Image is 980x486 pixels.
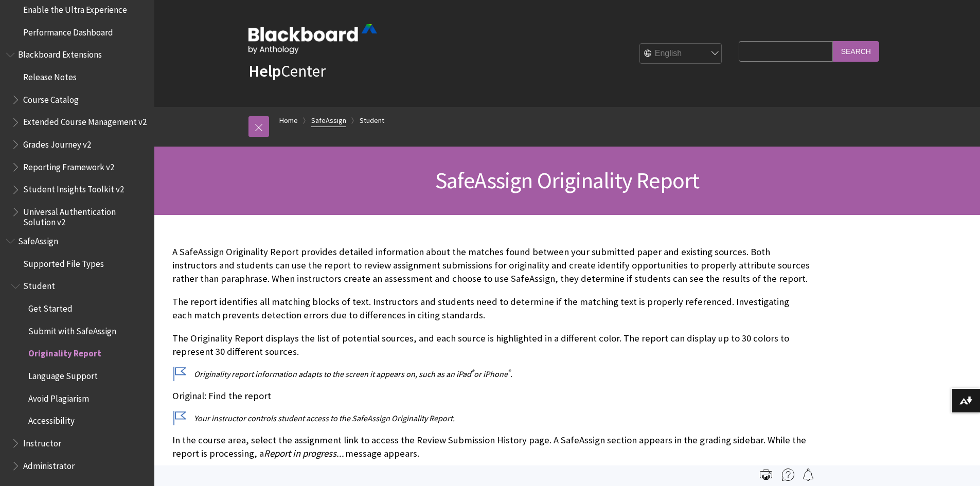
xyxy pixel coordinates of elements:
span: Blackboard Extensions [18,46,102,60]
span: Submit with SafeAssign [28,322,116,336]
p: Original: Find the report [172,389,810,403]
a: Home [279,114,298,127]
span: Accessibility [28,412,75,426]
p: Your instructor controls student access to the SafeAssign Originality Report. [172,412,810,424]
span: Avoid Plagiarism [28,390,89,404]
span: Universal Authentication Solution v2 [23,203,147,227]
span: Student Insights Toolkit v2 [23,181,124,195]
span: Administrator [23,457,75,471]
sup: ® [471,368,474,375]
img: Follow this page [802,469,814,481]
span: Reporting Framework v2 [23,158,114,172]
span: Report in progress... [264,447,344,459]
img: Blackboard by Anthology [248,24,377,54]
span: SafeAssign Originality Report [435,166,700,194]
span: Release Notes [23,68,77,82]
sup: ® [508,368,510,375]
strong: Help [248,61,281,81]
span: Performance Dashboard [23,24,113,38]
span: Language Support [28,367,98,381]
span: Get Started [28,300,73,314]
img: More help [782,469,794,481]
a: Student [360,114,384,127]
p: The Originality Report displays the list of potential sources, and each source is highlighted in ... [172,332,810,358]
nav: Book outline for Blackboard Extensions [6,46,148,228]
p: A SafeAssign Originality Report provides detailed information about the matches found between you... [172,245,810,286]
nav: Book outline for Blackboard SafeAssign [6,232,148,474]
span: Student [23,278,55,292]
img: Print [760,469,772,481]
select: Site Language Selector [640,44,722,64]
span: Instructor [23,435,61,448]
input: Search [833,41,879,61]
a: HelpCenter [248,61,326,81]
a: SafeAssign [311,114,346,127]
span: SafeAssign [18,232,58,246]
span: Grades Journey v2 [23,136,91,150]
p: Originality report information adapts to the screen it appears on, such as an iPad or iPhone . [172,368,810,380]
span: Supported File Types [23,255,104,269]
p: The report identifies all matching blocks of text. Instructors and students need to determine if ... [172,295,810,322]
span: Extended Course Management v2 [23,114,147,128]
p: In the course area, select the assignment link to access the Review Submission History page. A Sa... [172,434,810,460]
span: Enable the Ultra Experience [23,1,127,15]
span: Originality Report [28,345,101,359]
span: Course Catalog [23,91,79,105]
